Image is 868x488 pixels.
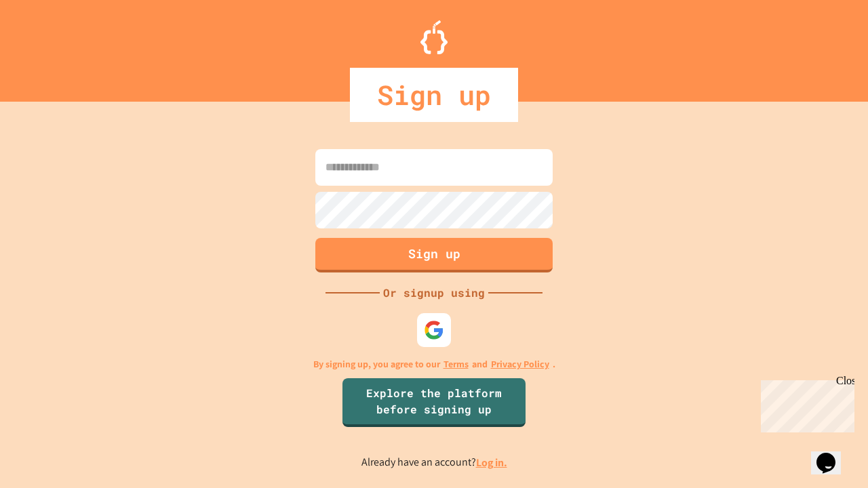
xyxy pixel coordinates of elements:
[420,20,448,54] img: Logo.svg
[443,357,469,371] a: Terms
[811,434,854,474] iframe: chat widget
[491,357,549,371] a: Privacy Policy
[361,454,507,471] p: Already have an account?
[380,285,488,301] div: Or signup using
[315,238,553,272] button: Sign up
[5,5,94,86] div: Chat with us now!Close
[313,357,555,371] p: By signing up, you agree to our and .
[476,455,507,470] a: Log in.
[342,378,526,427] a: Explore the platform before signing up
[350,68,518,122] div: Sign up
[755,375,854,432] iframe: chat widget
[424,320,444,340] img: google-icon.svg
